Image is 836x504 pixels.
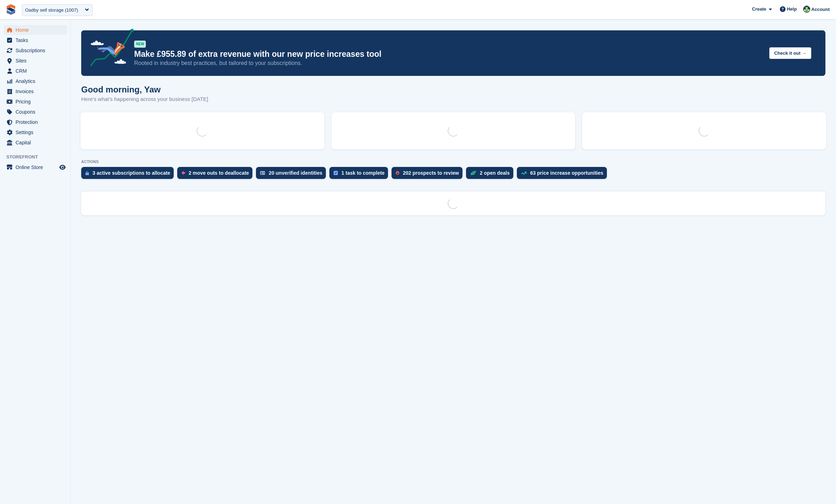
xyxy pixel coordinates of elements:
[4,97,67,107] a: menu
[16,25,58,35] span: Home
[530,170,603,176] div: 63 price increase opportunities
[4,162,67,172] a: menu
[4,25,67,35] a: menu
[16,76,58,86] span: Analytics
[16,66,58,76] span: CRM
[16,56,58,66] span: Sites
[25,7,78,14] div: Oadby self storage (1007)
[4,35,67,45] a: menu
[4,107,67,117] a: menu
[81,95,208,103] p: Here's what's happening across your business [DATE]
[134,59,764,67] p: Rooted in industry best practices, but tailored to your subscriptions.
[16,107,58,117] span: Coupons
[803,6,810,13] img: Yaw Boakye
[396,171,399,175] img: prospect-51fa495bee0391a8d652442698ab0144808aea92771e9ea1ae160a38d050c398.svg
[16,35,58,45] span: Tasks
[341,170,384,176] div: 1 task to complete
[4,66,67,76] a: menu
[4,86,67,96] a: menu
[81,167,177,182] a: 3 active subscriptions to allocate
[269,170,322,176] div: 20 unverified identities
[403,170,459,176] div: 202 prospects to review
[6,154,70,161] span: Storefront
[16,127,58,137] span: Settings
[517,167,610,182] a: 63 price increase opportunities
[392,167,466,182] a: 202 prospects to review
[181,171,185,175] img: move_outs_to_deallocate_icon-f764333ba52eb49d3ac5e1228854f67142a1ed5810a6f6cc68b1a99e826820c5.svg
[466,167,517,182] a: 2 open deals
[16,97,58,107] span: Pricing
[769,47,811,59] button: Check it out →
[177,167,256,182] a: 2 move outs to deallocate
[16,46,58,55] span: Subscriptions
[134,41,146,48] div: NEW
[84,29,134,69] img: price-adjustments-announcement-icon-8257ccfd72463d97f412b2fc003d46551f7dbcb40ab6d574587a9cd5c0d94...
[16,86,58,96] span: Invoices
[6,4,16,15] img: stora-icon-8386f47178a22dfd0bd8f6a31ec36ba5ce8667c1dd55bd0f319d3a0aa187defe.svg
[787,6,797,13] span: Help
[811,6,830,13] span: Account
[4,76,67,86] a: menu
[16,117,58,127] span: Protection
[334,171,338,175] img: task-75834270c22a3079a89374b754ae025e5fb1db73e45f91037f5363f120a921f8.svg
[4,117,67,127] a: menu
[260,171,265,175] img: verify_identity-adf6edd0f0f0b5bbfe63781bf79b02c33cf7c696d77639b501bdc392416b5a36.svg
[256,167,329,182] a: 20 unverified identities
[4,127,67,137] a: menu
[470,170,476,175] img: deal-1b604bf984904fb50ccaf53a9ad4b4a5d6e5aea283cecdc64d6e3604feb123c2.svg
[16,138,58,148] span: Capital
[81,85,208,94] h1: Good morning, Yaw
[189,170,249,176] div: 2 move outs to deallocate
[81,160,825,164] p: ACTIONS
[92,170,170,176] div: 3 active subscriptions to allocate
[4,46,67,55] a: menu
[4,56,67,66] a: menu
[16,162,58,172] span: Online Store
[58,163,67,172] a: Preview store
[752,6,766,13] span: Create
[521,172,527,175] img: price_increase_opportunities-93ffe204e8149a01c8c9dc8f82e8f89637d9d84a8eef4429ea346261dce0b2c0.svg
[4,138,67,148] a: menu
[480,170,510,176] div: 2 open deals
[134,49,764,59] p: Make £955.89 of extra revenue with our new price increases tool
[329,167,392,182] a: 1 task to complete
[85,171,89,175] img: active_subscription_to_allocate_icon-d502201f5373d7db506a760aba3b589e785aa758c864c3986d89f69b8ff3...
